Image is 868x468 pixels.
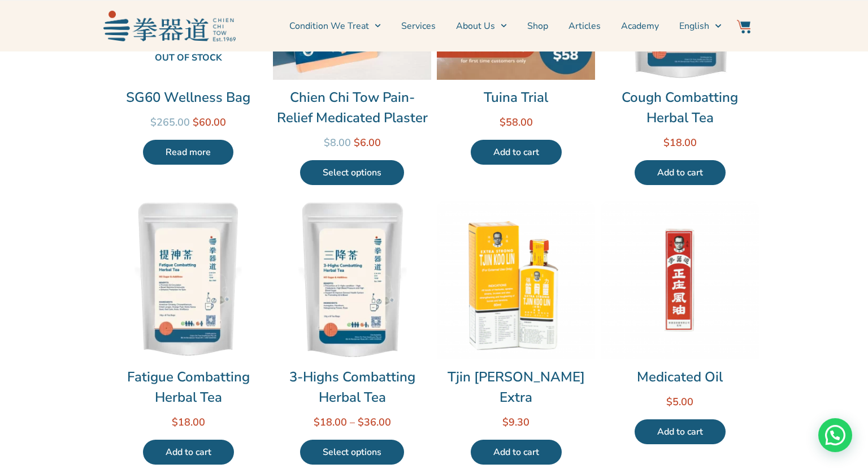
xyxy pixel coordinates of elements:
bdi: 8.00 [324,136,351,149]
a: Medicated Oil [601,367,759,387]
a: Articles [568,12,601,40]
span: $ [663,136,670,149]
a: Select options for “3-Highs Combatting Herbal Tea” [300,440,404,465]
nav: Menu [241,12,722,40]
span: – [350,415,355,429]
span: $ [666,395,672,409]
a: English [679,12,721,40]
a: Condition We Treat [289,12,381,40]
a: Chien Chi Tow Pain-Relief Medicated Plaster [273,87,431,128]
span: $ [500,115,506,129]
a: 3-Highs Combatting Herbal Tea [273,367,431,407]
a: Select options for “Chien Chi Tow Pain-Relief Medicated Plaster” [300,160,404,185]
a: SG60 Wellness Bag [109,87,267,108]
a: Academy [621,12,659,40]
span: $ [172,415,178,429]
bdi: 18.00 [314,415,347,429]
span: $ [502,415,509,429]
a: Tuina Trial [437,87,595,108]
bdi: 265.00 [150,115,190,129]
a: Read more about “SG60 Wellness Bag” [143,140,233,165]
bdi: 58.00 [500,115,533,129]
bdi: 6.00 [354,136,381,149]
a: Add to cart: “Medicated Oil” [635,419,726,444]
bdi: 5.00 [666,395,693,409]
a: Tjin [PERSON_NAME] Extra [437,367,595,407]
a: Shop [527,12,548,40]
bdi: 36.00 [358,415,391,429]
span: $ [150,115,157,129]
span: $ [193,115,199,129]
img: Website Icon-03 [737,20,750,33]
span: English [679,19,709,33]
a: About Us [456,12,507,40]
a: Add to cart: “Tjin Koo Lin Extra” [471,440,562,465]
span: $ [324,136,330,149]
a: Cough Combatting Herbal Tea [601,87,759,128]
a: Add to cart: “Tuina Trial” [471,140,562,165]
span: $ [314,415,320,429]
img: 3-Highs Combatting Herbal Tea [273,201,431,359]
img: Fatigue Combatting Herbal Tea [109,201,267,359]
bdi: 9.30 [502,415,530,429]
span: Out of stock [118,46,258,71]
img: Tjin Koo Lin Extra [437,201,595,359]
a: Services [401,12,436,40]
bdi: 60.00 [193,115,226,129]
bdi: 18.00 [172,415,205,429]
a: Add to cart: “Fatigue Combatting Herbal Tea” [143,440,234,465]
a: Add to cart: “Cough Combatting Herbal Tea” [635,160,726,185]
a: Fatigue Combatting Herbal Tea [109,367,267,407]
span: $ [358,415,364,429]
bdi: 18.00 [663,136,697,149]
span: $ [354,136,360,149]
img: Medicated Oil [601,201,759,359]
